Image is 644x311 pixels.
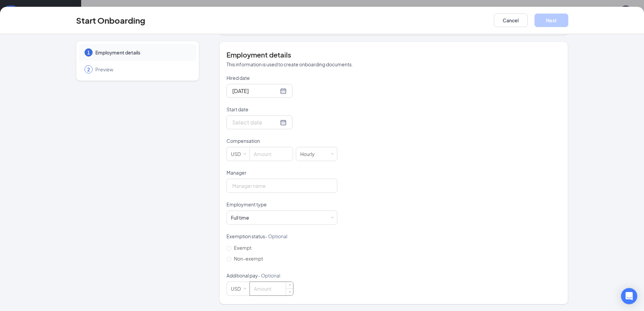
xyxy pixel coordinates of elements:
input: Select date [232,118,279,127]
span: - Optional [258,272,280,279]
input: Manager name [226,179,337,193]
span: Increase Value [286,282,293,289]
p: Start date [226,106,337,113]
input: Amount [250,282,293,295]
p: Hired date [226,74,337,81]
p: Exemption status [226,233,337,240]
div: Full time [231,214,249,221]
div: [object Object] [231,214,254,221]
p: Additional pay [226,272,337,279]
div: USD [231,282,245,295]
input: Sep 15, 2025 [232,87,279,95]
button: Next [534,14,568,27]
span: Non-exempt [231,256,266,262]
button: Cancel [494,14,528,27]
span: Exempt [231,245,254,251]
span: 2 [87,66,90,73]
input: Amount [250,147,293,161]
span: - Optional [265,233,287,239]
h4: Employment details [226,50,561,60]
span: Employment details [95,49,189,56]
p: Compensation [226,137,337,144]
h3: Start Onboarding [76,15,145,26]
span: 1 [87,49,90,56]
div: USD [231,147,245,161]
p: Manager [226,169,337,176]
span: Decrease Value [286,288,293,295]
p: This information is used to create onboarding documents. [226,61,561,68]
p: Employment type [226,201,337,208]
div: Open Intercom Messenger [621,288,637,304]
span: Preview [95,66,189,73]
div: Hourly [300,147,319,161]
